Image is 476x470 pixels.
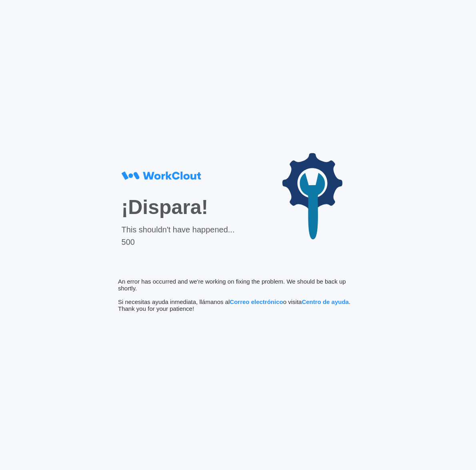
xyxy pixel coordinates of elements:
[122,225,235,234] div: This shouldn't have happened...
[122,238,235,247] div: 500
[302,298,349,305] span: Centro de ayuda
[230,298,283,305] span: Correo electrónico
[122,196,235,219] div: ¡Dispara!
[118,278,358,312] div: An error has occurred and we're working on fixing the problem. We should be back up shortly. Si n...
